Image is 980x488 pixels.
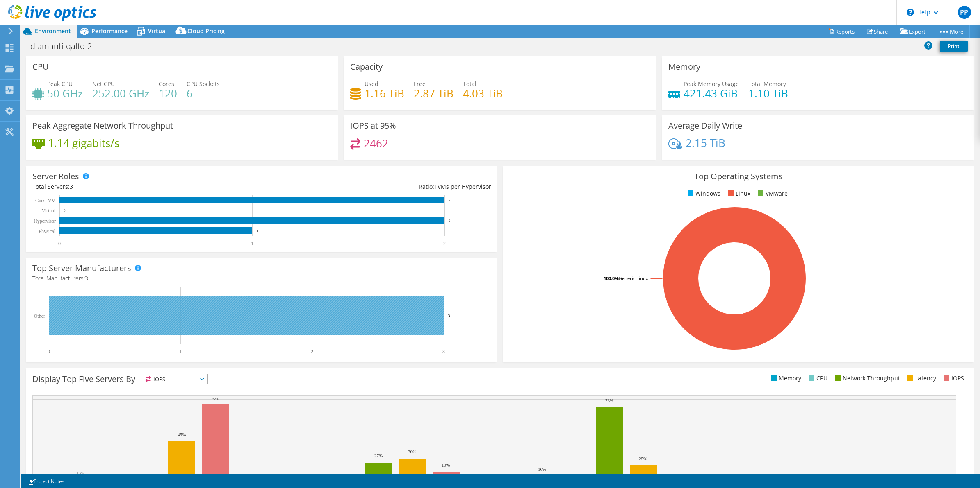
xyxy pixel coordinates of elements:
[756,189,788,198] li: VMware
[538,467,546,472] text: 16%
[365,89,404,98] h4: 1.16 TiB
[414,80,426,88] span: Free
[463,80,476,88] span: Total
[187,27,225,35] span: Cloud Pricing
[187,89,220,98] h4: 6
[619,275,648,281] tspan: Generic Linux
[179,349,182,355] text: 1
[364,139,388,148] h4: 2462
[34,218,56,224] text: Hypervisor
[32,172,79,181] h3: Server Roles
[47,80,73,88] span: Peak CPU
[833,374,900,383] li: Network Throughput
[668,62,700,71] h3: Memory
[822,25,861,38] a: Reports
[35,27,71,35] span: Environment
[907,9,914,16] svg: \n
[940,41,968,52] a: Print
[463,89,503,98] h4: 4.03 TiB
[256,229,258,233] text: 1
[958,6,971,19] span: PP
[262,182,491,191] div: Ratio: VMs per Hypervisor
[726,189,750,198] li: Linux
[374,453,383,458] text: 27%
[32,121,173,130] h3: Peak Aggregate Network Throughput
[211,396,219,401] text: 75%
[27,42,105,51] h1: diamanti-qalfo-2
[32,62,49,71] h3: CPU
[639,456,647,461] text: 25%
[32,182,262,191] div: Total Servers:
[92,89,149,98] h4: 252.00 GHz
[941,374,964,383] li: IOPS
[48,138,119,147] h4: 1.14 gigabits/s
[92,80,115,88] span: Net CPU
[35,198,56,203] text: Guest VM
[148,27,167,35] span: Virtual
[668,121,742,130] h3: Average Daily Write
[34,313,45,319] text: Other
[748,80,786,88] span: Total Memory
[47,89,83,98] h4: 50 GHz
[448,313,450,318] text: 3
[442,463,450,468] text: 19%
[932,25,970,38] a: More
[442,349,445,355] text: 3
[861,25,894,38] a: Share
[769,374,801,383] li: Memory
[605,398,613,403] text: 73%
[434,183,438,190] span: 1
[32,264,131,273] h3: Top Server Manufacturers
[187,80,220,88] span: CPU Sockets
[251,241,253,246] text: 1
[905,374,936,383] li: Latency
[178,432,186,437] text: 45%
[85,274,88,282] span: 3
[159,80,174,88] span: Cores
[748,89,788,98] h4: 1.10 TiB
[22,476,70,486] a: Project Notes
[414,89,454,98] h4: 2.87 TiB
[807,374,827,383] li: CPU
[341,474,349,479] text: 10%
[684,80,739,88] span: Peak Memory Usage
[42,208,56,214] text: Virtual
[449,198,451,202] text: 2
[365,80,378,88] span: Used
[894,25,932,38] a: Export
[143,374,207,384] span: IOPS
[350,62,383,71] h3: Capacity
[48,349,50,355] text: 0
[64,208,66,212] text: 0
[70,183,73,190] span: 3
[76,470,84,475] text: 13%
[684,89,739,98] h4: 421.43 GiB
[39,228,55,234] text: Physical
[408,449,416,454] text: 30%
[686,189,720,198] li: Windows
[686,138,725,147] h4: 2.15 TiB
[58,241,61,246] text: 0
[509,172,968,181] h3: Top Operating Systems
[307,474,315,479] text: 10%
[159,89,177,98] h4: 120
[32,274,491,283] h4: Total Manufacturers:
[443,241,446,246] text: 2
[604,275,619,281] tspan: 100.0%
[350,121,396,130] h3: IOPS at 95%
[311,349,313,355] text: 2
[449,219,451,223] text: 2
[91,27,128,35] span: Performance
